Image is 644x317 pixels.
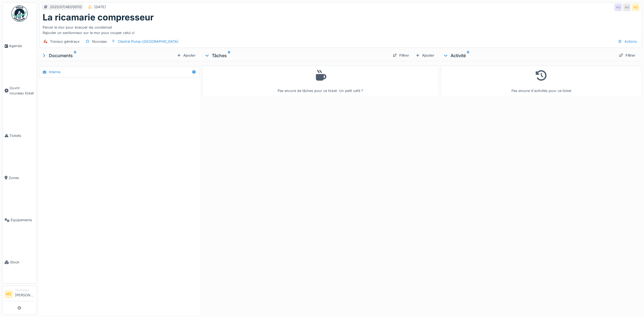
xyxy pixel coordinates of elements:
[623,4,631,11] div: AG
[9,43,34,48] span: Agenda
[92,39,107,44] div: Nouveau
[413,52,436,59] div: Ajouter
[43,23,638,35] div: Percer le mur pour évacuer les condensat Rajouter un sectionneur sur le mur pour couper celui ci
[10,260,34,265] span: Stock
[49,69,60,75] div: Interne
[74,52,76,59] sup: 0
[5,288,34,301] a: MZ Technicien[PERSON_NAME]
[2,67,37,114] a: Ouvrir nouveau ticket
[43,12,154,23] h1: La ricamarie compresseur
[617,52,637,59] div: Filtrer
[632,4,639,11] div: AG
[118,39,178,44] div: Clextral Pump-[GEOGRAPHIC_DATA]
[206,68,435,93] div: Pas encore de tâches pour ce ticket. Un petit café ?
[9,175,34,180] span: Zones
[615,38,639,45] div: Actions
[10,85,34,96] span: Ouvrir nouveau ticket
[15,288,34,300] li: [PERSON_NAME]
[614,4,622,11] div: AG
[2,241,37,283] a: Stock
[2,199,37,241] a: Équipements
[391,52,411,59] div: Filtrer
[50,4,82,10] div: 2025/07/461/00113
[228,52,230,59] sup: 0
[204,52,389,59] div: Tâches
[11,217,34,223] span: Équipements
[15,288,34,292] div: Technicien
[467,52,469,59] sup: 0
[444,68,638,93] div: Pas encore d'activités pour ce ticket
[5,290,13,298] li: MZ
[2,25,37,67] a: Agenda
[50,39,80,44] div: Travaux généraux
[443,52,615,59] div: Activité
[11,5,28,22] img: Badge_color-CXgf-gQk.svg
[2,157,37,199] a: Zones
[2,115,37,157] a: Tickets
[94,4,106,10] div: [DATE]
[41,52,175,59] div: Documents
[10,133,34,138] span: Tickets
[175,52,198,59] div: Ajouter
